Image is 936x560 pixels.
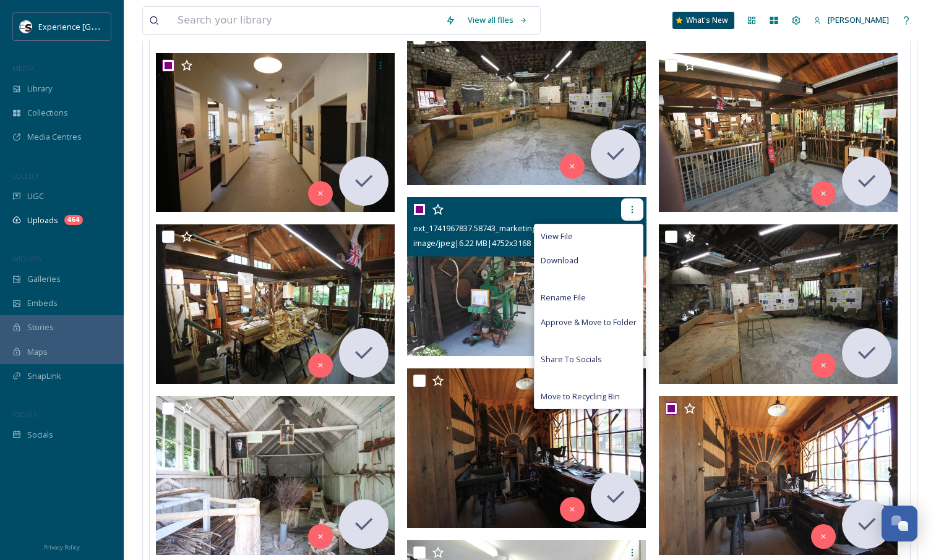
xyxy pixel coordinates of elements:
span: Stories [27,321,54,333]
input: Search your library [171,7,439,34]
span: Collections [27,107,68,119]
img: ext_1741967837.58743_marketing@amberleymuseum.co.uk-IMG_3696.JPG [407,197,646,357]
img: ext_1741967837.175322_marketing@amberleymuseum.co.uk-IMG_3691.JPG [659,396,898,556]
img: ext_1741967838.24018_marketing@amberleymuseum.co.uk-IMG_3693.JPG [156,396,395,556]
span: Share To Socials [541,354,602,365]
a: What's New [672,12,734,29]
div: 464 [64,215,83,225]
span: Socials [27,429,53,441]
span: MEDIA [12,64,34,73]
span: Privacy Policy [44,543,80,551]
a: [PERSON_NAME] [807,8,895,32]
span: Experience [GEOGRAPHIC_DATA] [38,20,161,32]
span: SOCIALS [12,410,37,419]
span: Move to Recycling Bin [541,391,620,402]
span: Library [27,83,52,95]
span: Maps [27,346,48,358]
img: ext_1741967838.528067_marketing@amberleymuseum.co.uk-IMG_3700.JPG [659,224,898,384]
span: ext_1741967837.58743_marketing@amberleymuseum.co.uk-IMG_3696.JPG [413,222,686,234]
span: View File [541,231,573,242]
span: Media Centres [27,131,82,143]
span: Download [541,255,578,266]
span: Embeds [27,297,58,309]
img: WSCC%20ES%20Socials%20Icon%20-%20Secondary%20-%20Black.jpg [20,20,32,33]
span: [PERSON_NAME] [828,14,889,25]
a: View all files [462,8,534,32]
span: COLLECT [12,171,39,180]
span: Rename File [541,292,586,303]
img: ext_1741967838.849401_marketing@amberleymuseum.co.uk-IMG_3699.JPG [407,26,646,185]
button: Open Chat [882,506,917,541]
span: SnapLink [27,370,61,382]
span: Approve & Move to Folder [541,316,637,328]
span: Galleries [27,273,61,285]
img: ext_1741967840.045374_marketing@amberleymuseum.co.uk-IMG_3701.JPG [659,53,898,213]
span: image/jpeg | 6.22 MB | 4752 x 3168 [413,237,531,248]
img: ext_1741967839.863068_marketing@amberleymuseum.co.uk-IMG_3702.JPG [156,224,395,384]
a: Privacy Policy [44,539,80,554]
span: Uploads [27,214,58,226]
span: UGC [27,190,44,202]
img: ext_1741967841.853252_marketing@amberleymuseum.co.uk-IMG_3704.JPG [156,53,395,213]
span: WIDGETS [12,254,41,263]
img: ext_1741967836.567792_marketing@amberleymuseum.co.uk-IMG_3690.JPG [407,368,646,528]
